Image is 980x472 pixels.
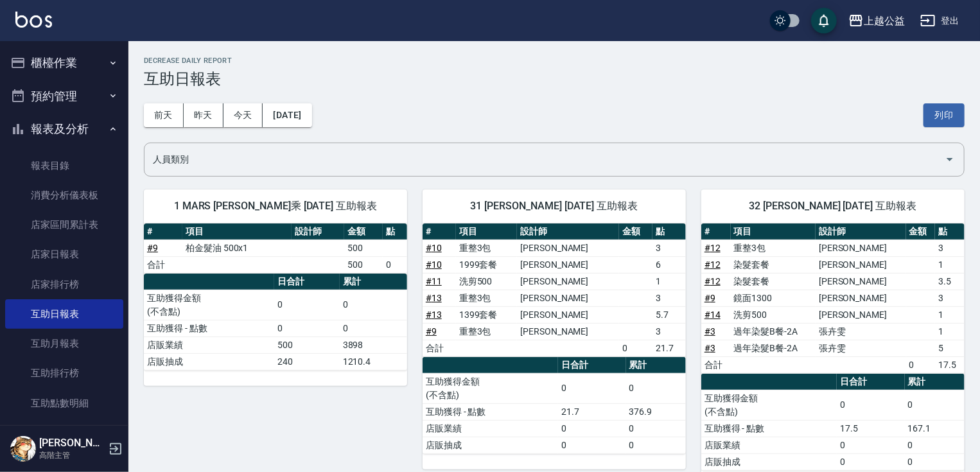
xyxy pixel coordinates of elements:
[701,374,965,471] table: a dense table
[5,240,123,269] a: 店家日報表
[456,323,517,340] td: 重整3包
[274,353,340,370] td: 240
[39,437,105,450] h5: [PERSON_NAME]
[5,46,123,80] button: 櫃檯作業
[558,420,626,437] td: 0
[517,256,619,273] td: [PERSON_NAME]
[383,256,407,273] td: 0
[558,373,626,403] td: 0
[701,420,837,437] td: 互助獲得 - 點數
[837,374,905,390] th: 日合計
[731,223,816,240] th: 項目
[144,223,407,274] table: a dense table
[837,420,905,437] td: 17.5
[626,420,686,437] td: 0
[626,373,686,403] td: 0
[517,240,619,256] td: [PERSON_NAME]
[456,256,517,273] td: 1999套餐
[652,306,686,323] td: 5.7
[619,340,652,356] td: 0
[731,340,816,356] td: 過年染髮B餐-2A
[423,340,456,356] td: 合計
[517,306,619,323] td: [PERSON_NAME]
[426,326,437,337] a: #9
[905,420,965,437] td: 167.1
[935,340,965,356] td: 5
[731,273,816,290] td: 染髮套餐
[626,437,686,453] td: 0
[701,453,837,470] td: 店販抽成
[5,418,123,448] a: 互助業績報表
[652,290,686,306] td: 3
[652,240,686,256] td: 3
[344,256,383,273] td: 500
[517,290,619,306] td: [PERSON_NAME]
[423,223,686,357] table: a dense table
[935,256,965,273] td: 1
[652,340,686,356] td: 21.7
[619,223,652,240] th: 金額
[456,290,517,306] td: 重整3包
[184,103,223,127] button: 昨天
[704,343,715,353] a: #3
[626,403,686,420] td: 376.9
[144,256,182,273] td: 合計
[731,323,816,340] td: 過年染髮B餐-2A
[940,149,960,170] button: Open
[704,310,721,320] a: #14
[731,256,816,273] td: 染髮套餐
[837,390,905,420] td: 0
[5,80,123,113] button: 預約管理
[935,356,965,373] td: 17.5
[935,273,965,290] td: 3.5
[5,299,123,329] a: 互助日報表
[383,223,407,240] th: 點
[274,274,340,290] th: 日合計
[340,353,407,370] td: 1210.4
[5,358,123,388] a: 互助排行榜
[223,103,263,127] button: 今天
[517,273,619,290] td: [PERSON_NAME]
[344,240,383,256] td: 500
[39,450,105,461] p: 高階主管
[182,223,292,240] th: 項目
[935,223,965,240] th: 點
[426,310,442,320] a: #13
[144,274,407,371] table: a dense table
[426,293,442,303] a: #13
[144,337,274,353] td: 店販業績
[652,273,686,290] td: 1
[456,240,517,256] td: 重整3包
[626,357,686,374] th: 累計
[701,223,731,240] th: #
[344,223,383,240] th: 金額
[5,112,123,146] button: 報表及分析
[144,57,965,65] h2: Decrease Daily Report
[5,389,123,418] a: 互助點數明細
[15,12,52,28] img: Logo
[915,9,965,33] button: 登出
[423,357,686,454] table: a dense table
[292,223,344,240] th: 設計師
[517,323,619,340] td: [PERSON_NAME]
[816,273,906,290] td: [PERSON_NAME]
[144,103,184,127] button: 前天
[811,8,837,33] button: save
[816,290,906,306] td: [PERSON_NAME]
[704,259,721,270] a: #12
[816,240,906,256] td: [PERSON_NAME]
[274,320,340,337] td: 0
[144,223,182,240] th: #
[340,320,407,337] td: 0
[147,243,158,253] a: #9
[423,437,558,453] td: 店販抽成
[701,390,837,420] td: 互助獲得金額 (不含點)
[652,256,686,273] td: 6
[816,256,906,273] td: [PERSON_NAME]
[263,103,311,127] button: [DATE]
[423,403,558,420] td: 互助獲得 - 點數
[704,293,715,303] a: #9
[816,306,906,323] td: [PERSON_NAME]
[652,323,686,340] td: 3
[905,453,965,470] td: 0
